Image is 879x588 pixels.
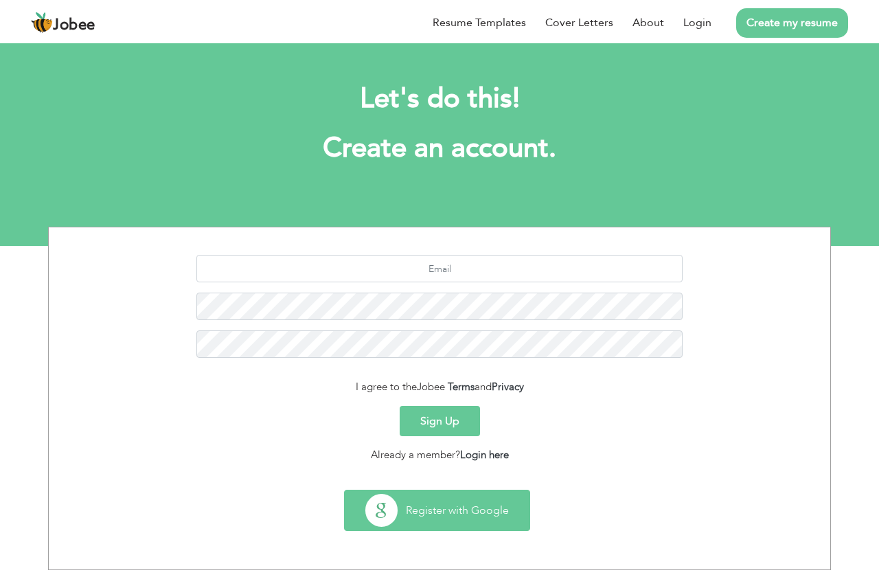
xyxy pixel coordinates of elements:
[31,12,95,34] a: Jobee
[433,14,526,31] a: Resume Templates
[53,18,95,33] span: Jobee
[196,255,683,282] input: Email
[59,379,820,395] div: I agree to the and
[69,131,810,166] h1: Create an account.
[545,14,613,31] a: Cover Letters
[400,406,480,436] button: Sign Up
[632,14,664,31] a: About
[59,447,820,463] div: Already a member?
[736,8,848,38] a: Create my resume
[448,380,475,394] a: Terms
[460,448,509,462] a: Login here
[345,490,529,530] button: Register with Google
[31,12,53,34] img: jobee.io
[69,81,810,117] h2: Let's do this!
[417,380,445,394] span: Jobee
[492,380,524,394] a: Privacy
[683,14,711,31] a: Login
